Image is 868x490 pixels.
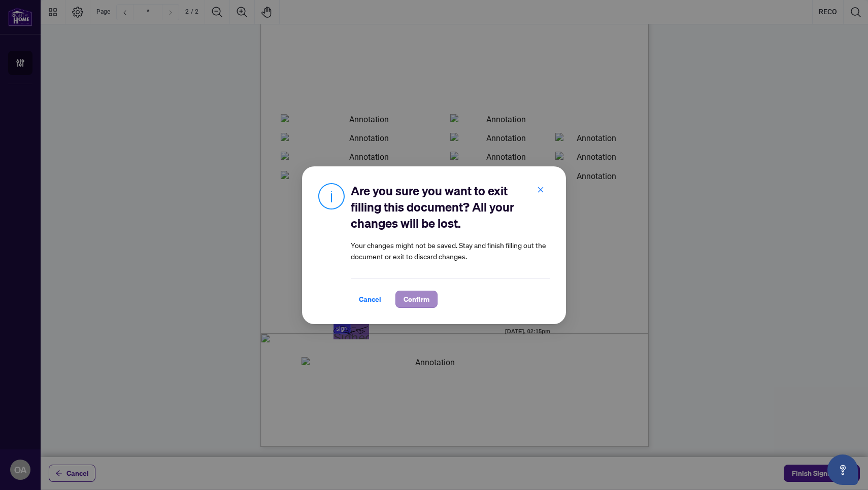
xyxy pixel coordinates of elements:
button: Open asap [827,454,858,485]
h2: Are you sure you want to exit filling this document? All your changes will be lost. [351,183,550,231]
span: close [537,186,544,193]
button: Cancel [351,291,389,308]
button: Confirm [395,291,438,308]
img: Info Icon [318,183,345,209]
span: Confirm [404,291,429,307]
article: Your changes might not be saved. Stay and finish filling out the document or exit to discard chan... [351,239,550,262]
span: Cancel [359,291,381,307]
